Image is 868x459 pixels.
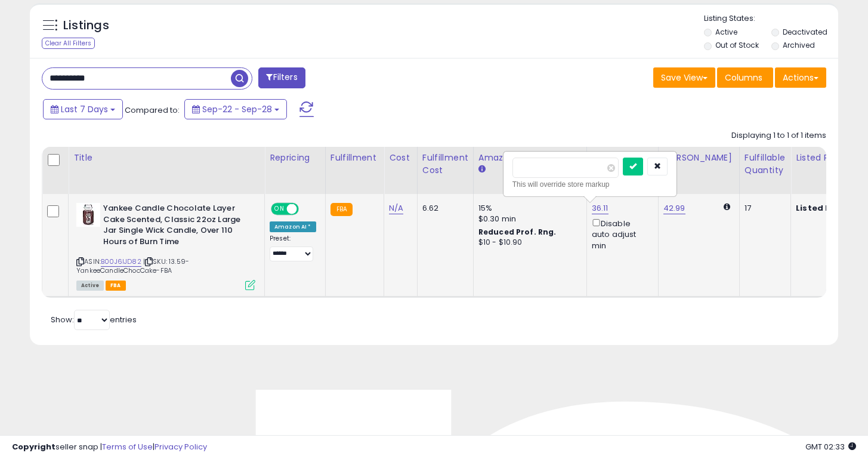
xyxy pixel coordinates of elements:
[73,152,260,164] div: Title
[389,152,412,164] div: Cost
[63,17,109,34] h5: Listings
[103,203,248,250] b: Yankee Candle Chocolate Layer Cake Scented, Classic 22oz Large Jar Single Wick Candle, Over 110 H...
[42,38,95,49] div: Clear All Filters
[663,152,734,164] div: [PERSON_NAME]
[663,202,685,214] a: 42.99
[512,178,668,190] div: This will override store markup
[297,204,316,214] span: OFF
[478,238,577,248] div: $10 - $10.90
[725,72,762,84] span: Columns
[43,99,123,119] button: Last 7 Days
[592,202,608,214] a: 36.11
[202,103,272,115] span: Sep-22 - Sep-28
[775,67,826,88] button: Actions
[731,130,826,141] div: Displaying 1 to 1 of 1 items
[270,235,316,261] div: Preset:
[76,203,255,289] div: ASIN:
[478,214,577,224] div: $0.30 min
[258,67,305,88] button: Filters
[270,152,320,164] div: Repricing
[422,203,464,214] div: 6.62
[796,202,850,214] b: Listed Price:
[478,203,577,214] div: 15%
[653,67,715,88] button: Save View
[51,314,137,325] span: Show: entries
[61,103,108,115] span: Last 7 Days
[592,217,649,251] div: Disable auto adjust min
[76,281,104,291] span: All listings currently available for purchase on Amazon
[783,40,815,50] label: Archived
[715,27,737,37] label: Active
[745,203,781,214] div: 17
[478,227,557,237] b: Reduced Prof. Rng.
[76,203,100,227] img: 41za8z2tsAL._SL40_.jpg
[745,152,786,177] div: Fulfillable Quantity
[184,99,287,119] button: Sep-22 - Sep-28
[478,164,486,175] small: Amazon Fees.
[422,152,468,177] div: Fulfillment Cost
[330,203,353,216] small: FBA
[270,221,316,232] div: Amazon AI *
[125,104,180,116] span: Compared to:
[106,281,126,291] span: FBA
[717,67,773,88] button: Columns
[101,257,141,267] a: B00J6IJD82
[715,40,759,50] label: Out of Stock
[330,152,379,164] div: Fulfillment
[76,257,189,275] span: | SKU: 13.59-YankeeCandleChocCake-FBA
[272,204,287,214] span: ON
[478,152,582,164] div: Amazon Fees
[783,27,827,37] label: Deactivated
[704,13,838,24] p: Listing States:
[389,202,403,214] a: N/A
